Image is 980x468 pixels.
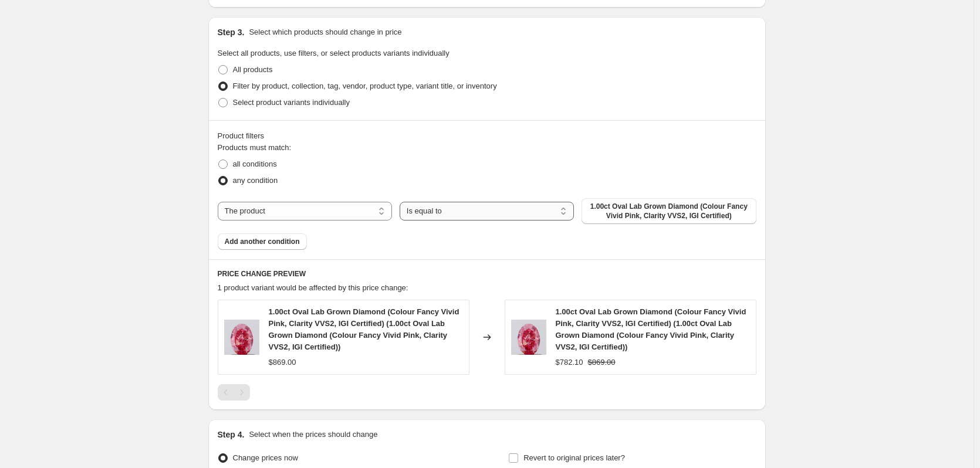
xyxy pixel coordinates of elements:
[218,429,245,440] h2: Step 4.
[218,233,307,250] button: Add another condition
[218,384,250,401] nav: Pagination
[269,307,459,351] span: 1.00ct Oval Lab Grown Diamond (Colour Fancy Vivid Pink, Clarity VVS2, IGI Certified) (1.00ct Oval...
[233,82,497,90] span: Filter by product, collection, tag, vendor, product type, variant title, or inventory
[233,453,298,462] span: Change prices now
[582,198,756,224] button: 1.00ct Oval Lab Grown Diamond (Colour Fancy Vivid Pink, Clarity VVS2, IGI Certified)
[233,65,273,74] span: All products
[233,98,350,107] span: Select product variants individually
[523,453,625,462] span: Revert to original prices later?
[218,143,292,152] span: Products must match:
[511,320,546,355] img: 2_80x.webp
[224,320,259,355] img: 2_80x.webp
[249,429,377,440] p: Select when the prices should change
[218,130,756,142] div: Product filters
[556,357,583,368] div: $782.10
[269,357,296,368] div: $869.00
[218,283,408,292] span: 1 product variant would be affected by this price change:
[218,269,756,279] h6: PRICE CHANGE PREVIEW
[233,160,277,168] span: all conditions
[225,237,300,246] span: Add another condition
[589,202,749,221] span: 1.00ct Oval Lab Grown Diamond (Colour Fancy Vivid Pink, Clarity VVS2, IGI Certified)
[249,26,401,38] p: Select which products should change in price
[556,307,746,351] span: 1.00ct Oval Lab Grown Diamond (Colour Fancy Vivid Pink, Clarity VVS2, IGI Certified) (1.00ct Oval...
[588,357,616,368] strike: $869.00
[218,26,245,38] h2: Step 3.
[233,176,278,185] span: any condition
[218,49,450,57] span: Select all products, use filters, or select products variants individually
